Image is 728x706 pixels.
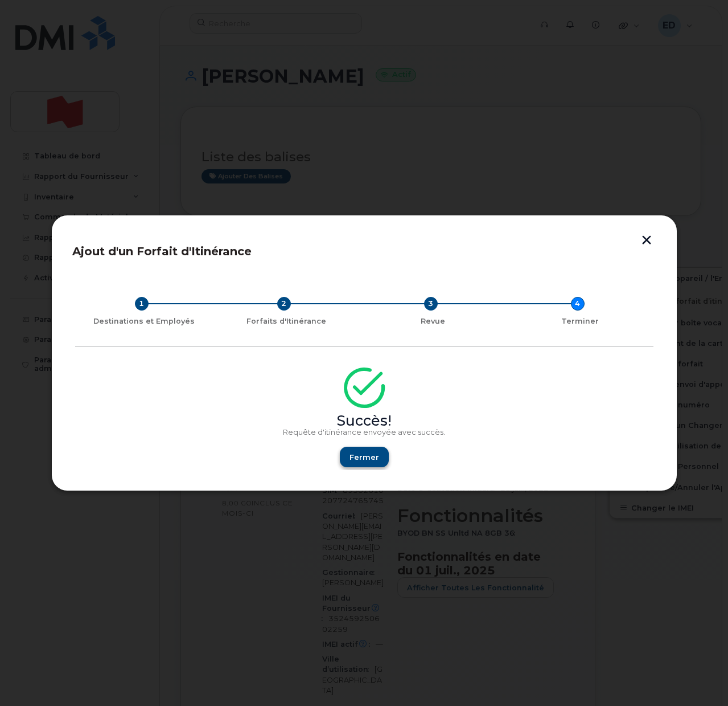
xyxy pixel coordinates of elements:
span: Ajout d'un Forfait d'Itinérance [72,244,252,258]
div: Destinations et Employés [80,317,208,326]
button: Fermer [340,447,389,467]
span: Fermer [349,452,379,463]
div: Forfaits d'Itinérance [217,317,355,326]
p: Requête d'itinérance envoyée avec succès. [75,428,653,437]
div: 2 [277,297,291,311]
div: Revue [364,317,502,326]
div: Succès! [75,417,653,426]
div: 3 [424,297,438,311]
